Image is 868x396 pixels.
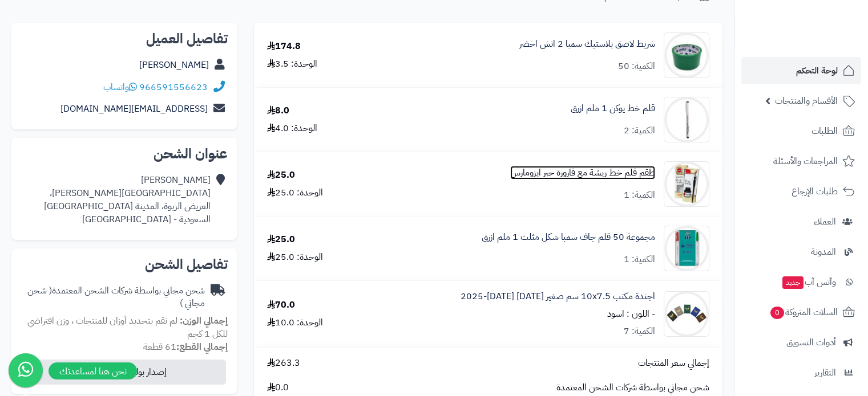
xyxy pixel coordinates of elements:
[60,102,208,116] a: [EMAIL_ADDRESS][DOMAIN_NAME]
[21,258,228,271] h2: تفاصيل الشحن
[796,63,838,79] span: لوحة التحكم
[482,231,655,244] a: مجموعة 50 قلم جاف سمبا شكل مثلث 1 ملم ازرق
[773,153,838,169] span: المراجعات والأسئلة
[782,276,804,289] span: جديد
[267,316,323,329] div: الوحدة: 10.0
[27,284,205,311] span: ( شحن مجاني )
[664,291,709,337] img: 1743080350-%D8%B5%D9%88%D8%B1%D8%A9_%D9%88%D8%A7%D8%AA%D8%B3%D8%A7%D8%A8_%D8%A8%D8%AA%D8%A7%D8%B1...
[741,359,861,386] a: التقارير
[624,253,655,266] div: الكمية: 1
[44,174,211,226] div: [PERSON_NAME] [GEOGRAPHIC_DATA][PERSON_NAME]، العريض الربوة، المدينة [GEOGRAPHIC_DATA] السعودية -...
[790,32,857,56] img: logo-2.png
[741,238,861,266] a: المدونة
[770,307,784,319] span: 0
[180,314,228,328] strong: إجمالي الوزن:
[607,307,655,321] small: - اللون : اسود
[267,58,317,71] div: الوحدة: 3.5
[510,166,655,179] a: طقم قلم خط ريشة مع قارورة حبر ايزومارس
[21,284,205,311] div: شحن مجاني بواسطة شركات الشحن المعتمدة
[267,186,323,199] div: الوحدة: 25.0
[624,325,655,338] div: الكمية: 7
[741,299,861,326] a: السلات المتروكة0
[139,58,209,72] a: [PERSON_NAME]
[624,124,655,137] div: الكمية: 2
[814,365,836,381] span: التقارير
[267,122,317,135] div: الوحدة: 4.0
[741,148,861,175] a: المراجعات والأسئلة
[741,178,861,205] a: طلبات الإرجاع
[812,123,838,139] span: الطلبات
[556,381,709,394] span: شحن مجاني بواسطة شركات الشحن المعتمدة
[267,299,295,312] div: 70.0
[664,97,709,142] img: Blue-90x90.jpg
[139,80,208,94] a: 966591556623
[769,304,838,320] span: السلات المتروكة
[618,60,655,73] div: الكمية: 50
[267,40,301,53] div: 174.8
[811,244,836,260] span: المدونة
[176,340,228,354] strong: إجمالي القطع:
[267,357,300,370] span: 263.3
[103,80,137,94] a: واتساب
[664,226,709,271] img: 1661168635-blue%203-90x90.jpg
[267,169,295,182] div: 25.0
[461,290,655,303] a: اجندة مكتب 10x7.5 سم صغير [DATE] 2025-[DATE]
[664,161,709,207] img: Dip-Pen-Holder-Set-DPI710-90x90.jpg
[741,268,861,296] a: وآتس آبجديد
[814,214,836,230] span: العملاء
[519,38,655,51] a: شريط لاصق بلاستيك سمبا 2 انش اخضر
[786,334,836,350] span: أدوات التسويق
[21,32,228,46] h2: تفاصيل العميل
[267,381,289,394] span: 0.0
[267,104,289,117] div: 8.0
[571,102,655,115] a: قلم خط يوكن 1 ملم ازرق
[741,329,861,356] a: أدوات التسويق
[21,147,228,161] h2: عنوان الشحن
[775,93,838,109] span: الأقسام والمنتجات
[741,117,861,145] a: الطلبات
[27,314,228,341] span: لم تقم بتحديد أوزان للمنتجات ، وزن افتراضي للكل 1 كجم
[267,251,323,264] div: الوحدة: 25.0
[267,233,295,246] div: 25.0
[781,274,836,290] span: وآتس آب
[792,183,838,199] span: طلبات الإرجاع
[624,189,655,202] div: الكمية: 1
[143,340,228,354] small: 61 قطعة
[19,360,226,385] button: إصدار بوليصة الشحن
[638,357,709,370] span: إجمالي سعر المنتجات
[741,208,861,235] a: العملاء
[741,57,861,84] a: لوحة التحكم
[664,32,709,78] img: 55-90x90.jpg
